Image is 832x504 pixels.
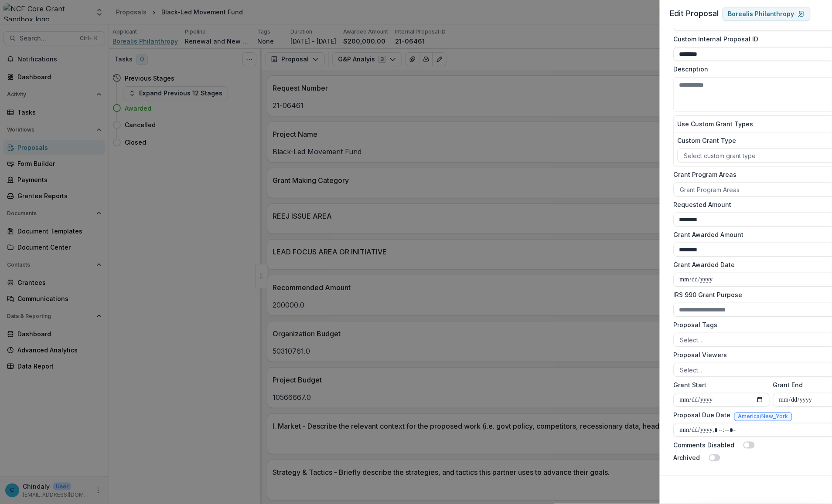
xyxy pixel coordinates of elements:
[723,7,811,21] a: Borealis Philanthropy
[674,380,764,389] label: Grant Start
[738,413,788,419] span: America/New_York
[674,410,731,419] label: Proposal Due Date
[674,453,700,462] label: Archived
[678,119,754,129] label: Use Custom Grant Types
[674,440,735,450] label: Comments Disabled
[728,10,794,18] p: Borealis Philanthropy
[670,9,719,18] span: Edit Proposal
